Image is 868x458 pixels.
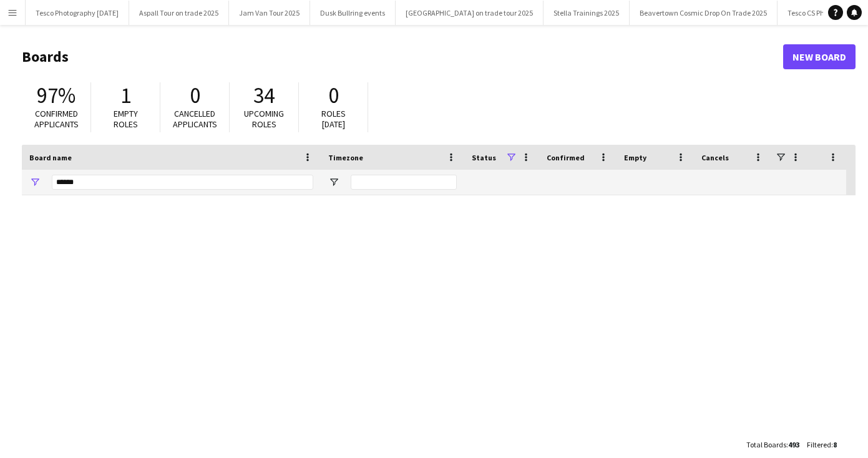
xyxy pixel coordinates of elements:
[29,177,41,188] button: Open Filter Menu
[34,108,79,130] span: Confirmed applicants
[788,440,799,449] span: 493
[29,153,72,162] span: Board name
[229,1,310,25] button: Jam Van Tour 2025
[833,440,837,449] span: 8
[22,47,783,66] h1: Boards
[701,153,729,162] span: Cancels
[173,108,217,130] span: Cancelled applicants
[253,82,275,109] span: 34
[807,440,831,449] span: Filtered
[783,44,856,69] a: New Board
[624,153,646,162] span: Empty
[630,1,778,25] button: Beavertown Cosmic Drop On Trade 2025
[310,1,396,25] button: Dusk Bullring events
[472,153,496,162] span: Status
[120,82,131,109] span: 1
[321,108,346,130] span: Roles [DATE]
[544,1,630,25] button: Stella Trainings 2025
[244,108,284,130] span: Upcoming roles
[396,1,544,25] button: [GEOGRAPHIC_DATA] on trade tour 2025
[114,108,138,130] span: Empty roles
[746,440,786,449] span: Total Boards
[52,175,313,190] input: Board name Filter Input
[328,177,339,188] button: Open Filter Menu
[26,1,129,25] button: Tesco Photography [DATE]
[328,82,339,109] span: 0
[129,1,229,25] button: Aspall Tour on trade 2025
[746,432,799,457] div: :
[351,175,457,190] input: Timezone Filter Input
[807,432,837,457] div: :
[547,153,585,162] span: Confirmed
[37,82,76,109] span: 97%
[190,82,200,109] span: 0
[328,153,363,162] span: Timezone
